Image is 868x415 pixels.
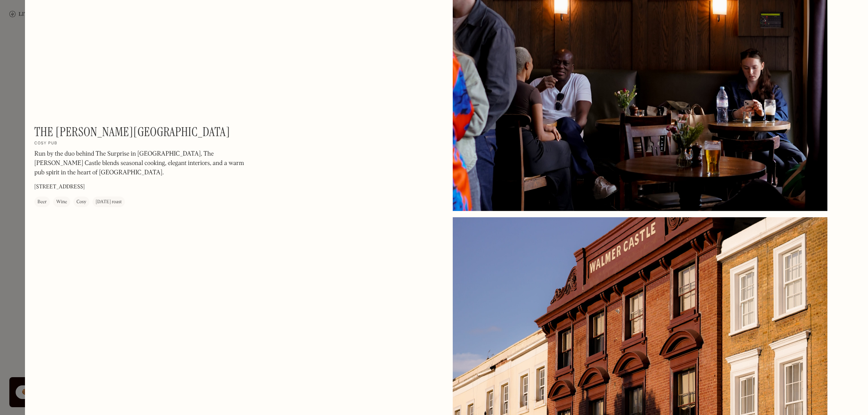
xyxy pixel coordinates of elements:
[34,141,57,147] h2: Cosy pub
[34,183,85,192] p: [STREET_ADDRESS]
[34,124,230,139] h1: The [PERSON_NAME][GEOGRAPHIC_DATA]
[96,199,122,206] div: [DATE] roast
[37,199,47,206] div: Beer
[34,150,245,178] p: Run by the duo behind The Surprise in [GEOGRAPHIC_DATA], The [PERSON_NAME] Castle blends seasonal...
[56,199,67,206] div: Wine
[76,199,86,206] div: Cosy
